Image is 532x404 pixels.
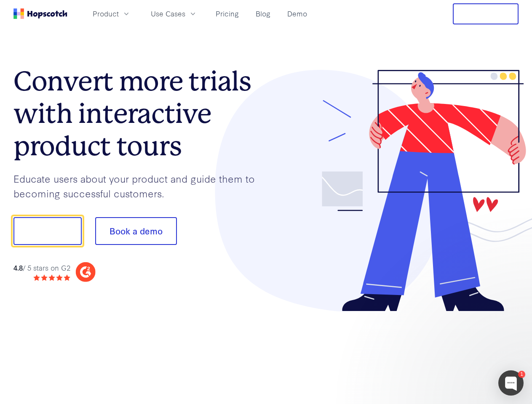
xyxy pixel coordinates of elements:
a: Demo [284,7,310,21]
button: Show me! [13,217,82,245]
strong: 4.8 [13,263,23,272]
a: Home [13,8,67,19]
div: / 5 stars on G2 [13,263,70,273]
button: Use Cases [146,7,202,21]
h1: Convert more trials with interactive product tours [13,65,266,162]
a: Pricing [212,7,242,21]
button: Free Trial [453,3,519,24]
p: Educate users about your product and guide them to becoming successful customers. [13,171,266,200]
a: Blog [252,7,274,21]
div: 1 [518,371,525,378]
button: Product [88,7,136,21]
span: Use Cases [151,8,185,19]
button: Book a demo [95,217,177,245]
span: Product [93,8,119,19]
